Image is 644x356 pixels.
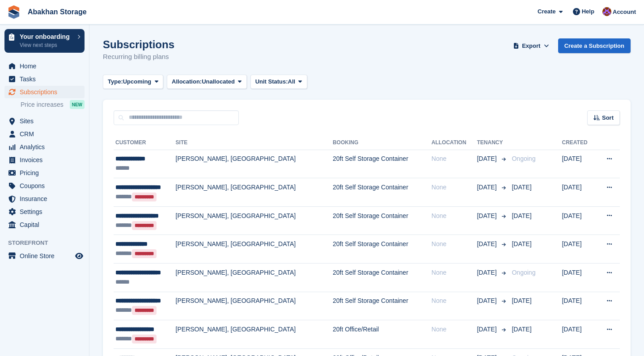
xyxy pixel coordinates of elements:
[172,77,202,86] span: Allocation:
[333,206,432,235] td: 20ft Self Storage Container
[20,73,73,85] span: Tasks
[477,211,498,221] span: [DATE]
[613,8,636,17] span: Account
[123,77,152,86] span: Upcoming
[74,251,85,261] a: Preview store
[4,205,85,218] a: menu
[512,297,531,304] span: [DATE]
[20,250,73,262] span: Online Store
[477,268,498,277] span: [DATE]
[4,128,85,140] a: menu
[432,154,477,163] div: None
[477,325,498,334] span: [DATE]
[70,100,85,109] div: NEW
[512,326,531,333] span: [DATE]
[512,212,531,219] span: [DATE]
[522,42,540,50] span: Export
[4,73,85,85] a: menu
[477,183,498,192] span: [DATE]
[4,218,85,231] a: menu
[4,86,85,98] a: menu
[103,75,163,89] button: Type: Upcoming
[176,206,333,235] td: [PERSON_NAME], [GEOGRAPHIC_DATA]
[562,150,595,178] td: [DATE]
[333,235,432,264] td: 20ft Self Storage Container
[4,250,85,262] a: menu
[176,178,333,207] td: [PERSON_NAME], [GEOGRAPHIC_DATA]
[432,136,477,150] th: Allocation
[512,240,531,247] span: [DATE]
[432,239,477,249] div: None
[20,34,73,40] p: Your onboarding
[103,52,174,62] p: Recurring billing plans
[20,60,73,72] span: Home
[20,154,73,166] span: Invoices
[333,136,432,150] th: Booking
[103,38,174,50] h1: Subscriptions
[477,296,498,306] span: [DATE]
[432,211,477,221] div: None
[333,292,432,320] td: 20ft Self Storage Container
[477,136,508,150] th: Tenancy
[562,178,595,207] td: [DATE]
[255,77,288,86] span: Unit Status:
[176,292,333,320] td: [PERSON_NAME], [GEOGRAPHIC_DATA]
[562,206,595,235] td: [DATE]
[167,75,247,89] button: Allocation: Unallocated
[4,193,85,205] a: menu
[4,180,85,192] a: menu
[432,183,477,192] div: None
[20,86,73,98] span: Subscriptions
[4,154,85,166] a: menu
[8,239,89,247] span: Storefront
[4,141,85,153] a: menu
[512,269,535,276] span: Ongoing
[602,113,614,122] span: Sort
[20,167,73,179] span: Pricing
[4,167,85,179] a: menu
[20,205,73,218] span: Settings
[432,325,477,334] div: None
[4,115,85,127] a: menu
[558,38,631,53] a: Create a Subscription
[4,60,85,72] a: menu
[176,150,333,178] td: [PERSON_NAME], [GEOGRAPHIC_DATA]
[7,5,21,19] img: stora-icon-8386f47178a22dfd0bd8f6a31ec36ba5ce8667c1dd55bd0f319d3a0aa187defe.svg
[333,150,432,178] td: 20ft Self Storage Container
[21,100,85,109] a: Price increases NEW
[20,180,73,192] span: Coupons
[24,4,90,19] a: Abakhan Storage
[562,136,595,150] th: Created
[108,77,123,86] span: Type:
[512,155,535,162] span: Ongoing
[114,136,176,150] th: Customer
[562,292,595,320] td: [DATE]
[20,193,73,205] span: Insurance
[176,264,333,292] td: [PERSON_NAME], [GEOGRAPHIC_DATA]
[202,77,235,86] span: Unallocated
[176,320,333,349] td: [PERSON_NAME], [GEOGRAPHIC_DATA]
[20,115,73,127] span: Sites
[562,320,595,349] td: [DATE]
[288,77,296,86] span: All
[20,41,73,49] p: View next steps
[333,178,432,207] td: 20ft Self Storage Container
[602,7,611,16] img: William Abakhan
[512,184,531,191] span: [DATE]
[477,154,498,163] span: [DATE]
[250,75,307,89] button: Unit Status: All
[538,7,555,16] span: Create
[20,128,73,140] span: CRM
[432,268,477,277] div: None
[176,136,333,150] th: Site
[21,101,64,109] span: Price increases
[512,38,551,53] button: Export
[176,235,333,264] td: [PERSON_NAME], [GEOGRAPHIC_DATA]
[333,320,432,349] td: 20ft Office/Retail
[562,264,595,292] td: [DATE]
[432,296,477,306] div: None
[20,218,73,231] span: Capital
[477,239,498,249] span: [DATE]
[20,141,73,153] span: Analytics
[582,7,594,16] span: Help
